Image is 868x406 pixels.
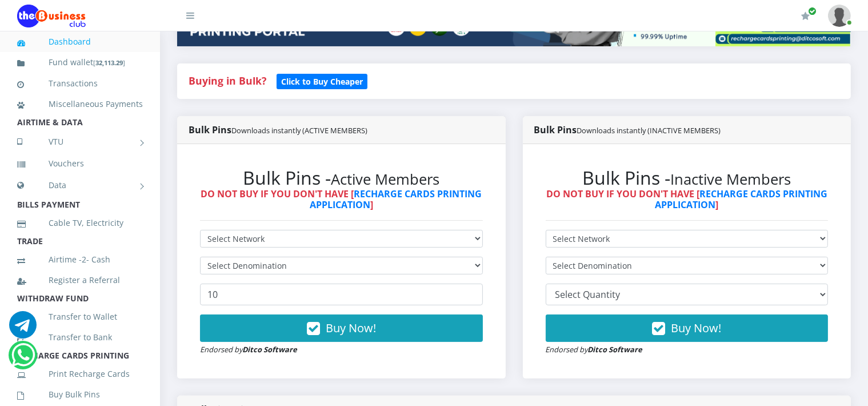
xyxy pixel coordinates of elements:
[200,315,483,342] button: Buy Now!
[189,74,266,87] strong: Buying in Bulk?
[17,210,143,236] a: Cable TV, Electricity
[17,150,143,177] a: Vouchers
[808,7,817,15] span: Renew/Upgrade Subscription
[189,124,367,136] strong: Bulk Pins
[200,167,483,189] h2: Bulk Pins -
[17,304,143,330] a: Transfer to Wallet
[546,188,827,211] strong: DO NOT BUY IF YOU DON'T HAVE [ ]
[546,167,829,189] h2: Bulk Pins -
[277,74,367,87] a: Click to Buy Cheaper
[828,5,851,27] img: User
[242,344,297,355] strong: Ditco Software
[200,284,483,305] input: Enter Quantity
[801,11,810,21] i: Renew/Upgrade Subscription
[17,91,143,117] a: Miscellaneous Payments
[310,188,482,211] a: RECHARGE CARDS PRINTING APPLICATION
[331,169,439,189] small: Active Members
[670,169,791,189] small: Inactive Members
[17,5,86,27] img: Logo
[17,361,143,387] a: Print Recharge Cards
[671,320,721,336] span: Buy Now!
[9,320,37,339] a: Chat for support
[200,344,297,355] small: Endorsed by
[546,315,829,342] button: Buy Now!
[588,344,643,355] strong: Ditco Software
[93,58,125,67] small: [ ]
[201,188,482,211] strong: DO NOT BUY IF YOU DON'T HAVE [ ]
[17,29,143,55] a: Dashboard
[17,70,143,97] a: Transactions
[534,124,721,136] strong: Bulk Pins
[17,246,143,273] a: Airtime -2- Cash
[17,324,143,351] a: Transfer to Bank
[326,320,376,336] span: Buy Now!
[655,188,827,211] a: RECHARGE CARDS PRINTING APPLICATION
[577,125,721,136] small: Downloads instantly (INACTIVE MEMBERS)
[546,344,643,355] small: Endorsed by
[281,76,363,87] b: Click to Buy Cheaper
[17,171,143,200] a: Data
[17,128,143,156] a: VTU
[95,58,123,67] b: 32,113.29
[17,49,143,76] a: Fund wallet[32,113.29]
[231,125,367,136] small: Downloads instantly (ACTIVE MEMBERS)
[11,350,35,369] a: Chat for support
[17,267,143,293] a: Register a Referral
